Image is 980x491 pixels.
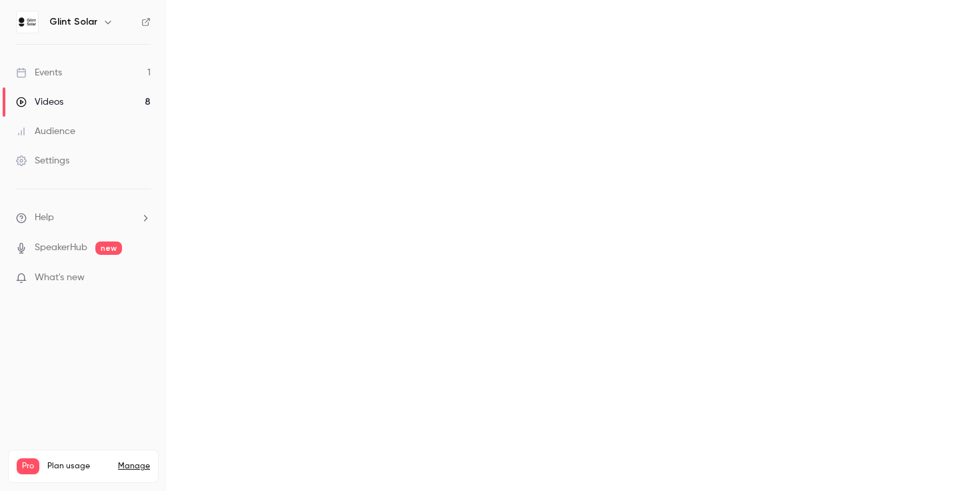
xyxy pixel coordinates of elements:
[35,211,54,225] span: Help
[118,461,150,472] a: Manage
[135,272,151,284] iframe: Noticeable Trigger
[95,241,122,255] span: new
[16,154,69,167] div: Settings
[17,458,39,474] span: Pro
[35,271,85,285] span: What's new
[35,241,87,255] a: SpeakerHub
[16,66,62,79] div: Events
[16,211,151,225] li: help-dropdown-opener
[16,95,63,109] div: Videos
[47,461,110,472] span: Plan usage
[49,15,97,29] h6: Glint Solar
[16,125,75,138] div: Audience
[17,11,38,33] img: Glint Solar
